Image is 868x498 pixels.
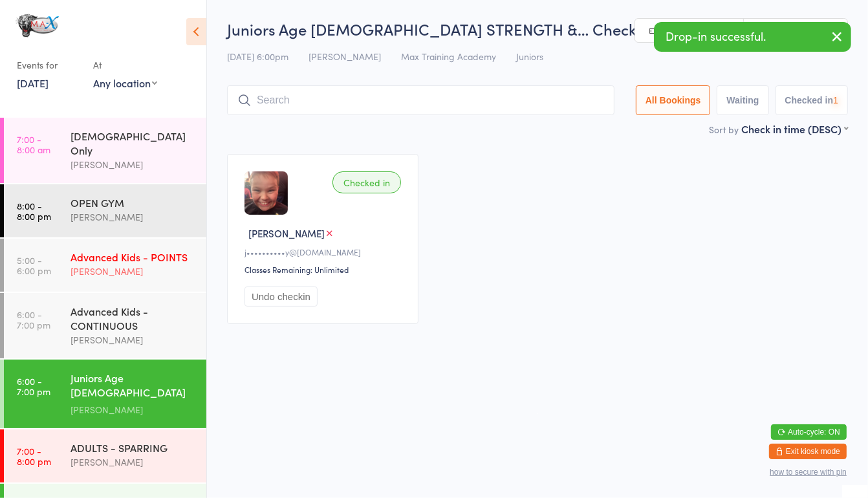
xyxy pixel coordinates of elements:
[776,85,849,115] button: Checked in1
[17,309,50,330] time: 6:00 - 7:00 pm
[71,210,195,224] div: [PERSON_NAME]
[4,293,206,358] a: 6:00 -7:00 pmAdvanced Kids - CONTINUOUS[PERSON_NAME]
[227,50,288,63] span: [DATE] 6:00pm
[71,264,195,279] div: [PERSON_NAME]
[71,440,195,455] div: ADULTS - SPARRING
[332,171,401,193] div: Checked in
[4,118,206,183] a: 7:00 -8:00 am[DEMOGRAPHIC_DATA] Only[PERSON_NAME]
[516,50,543,63] span: Juniors
[770,468,847,477] button: how to secure with pin
[71,129,195,157] div: [DEMOGRAPHIC_DATA] Only
[227,85,614,115] input: Search
[17,134,50,155] time: 7:00 - 8:00 am
[71,371,195,402] div: Juniors Age [DEMOGRAPHIC_DATA] STRENGTH & CONDITIONING
[769,444,847,459] button: Exit kiosk mode
[71,455,195,470] div: [PERSON_NAME]
[17,255,51,276] time: 5:00 - 6:00 pm
[71,332,195,347] div: [PERSON_NAME]
[17,446,51,466] time: 7:00 - 8:00 pm
[71,304,195,332] div: Advanced Kids - CONTINUOUS
[4,429,206,482] a: 7:00 -8:00 pmADULTS - SPARRING[PERSON_NAME]
[17,76,49,90] a: [DATE]
[4,360,206,428] a: 6:00 -7:00 pmJuniors Age [DEMOGRAPHIC_DATA] STRENGTH & CONDITIONING[PERSON_NAME]
[93,54,157,76] div: At
[636,85,711,115] button: All Bookings
[71,250,195,264] div: Advanced Kids - POINTS
[71,402,195,417] div: [PERSON_NAME]
[717,85,768,115] button: Waiting
[4,239,206,292] a: 5:00 -6:00 pmAdvanced Kids - POINTS[PERSON_NAME]
[17,200,51,221] time: 8:00 - 8:00 pm
[227,18,848,39] h2: Juniors Age [DEMOGRAPHIC_DATA] STRENGTH &… Check-in
[741,122,848,136] div: Check in time (DESC)
[4,184,206,237] a: 8:00 -8:00 pmOPEN GYM[PERSON_NAME]
[309,50,381,63] span: [PERSON_NAME]
[401,50,496,63] span: Max Training Academy
[709,123,739,136] label: Sort by
[244,246,405,257] div: j••••••••••y@[DOMAIN_NAME]
[654,22,851,52] div: Drop-in successful.
[833,95,838,105] div: 1
[244,287,318,307] button: Undo checkin
[71,195,195,210] div: OPEN GYM
[248,226,325,240] span: [PERSON_NAME]
[93,76,157,90] div: Any location
[71,157,195,172] div: [PERSON_NAME]
[244,264,405,275] div: Classes Remaining: Unlimited
[244,171,288,215] img: image1555518645.png
[771,424,847,440] button: Auto-cycle: ON
[17,54,80,76] div: Events for
[13,10,61,41] img: MAX Training Academy Ltd
[17,376,50,396] time: 6:00 - 7:00 pm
